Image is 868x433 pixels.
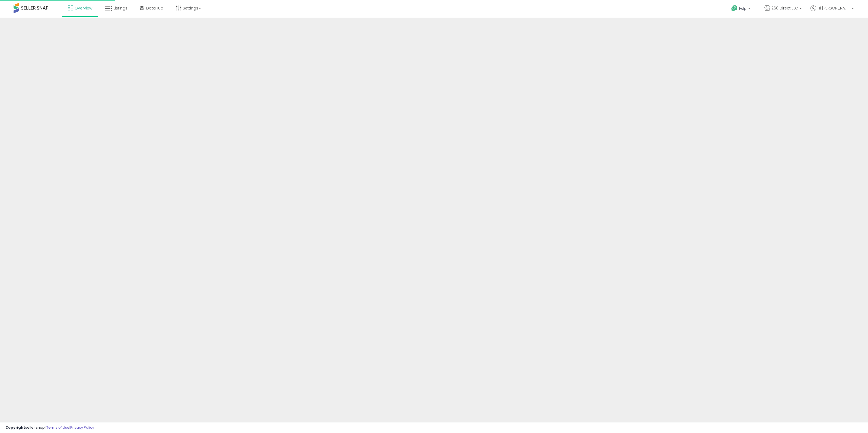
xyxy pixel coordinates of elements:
[739,6,746,11] span: Help
[727,1,756,18] a: Help
[771,5,798,11] span: 260 Direct LLC
[810,5,854,18] a: Hi [PERSON_NAME]
[146,5,163,11] span: DataHub
[75,5,92,11] span: Overview
[113,5,127,11] span: Listings
[818,5,850,11] span: Hi [PERSON_NAME]
[731,5,738,12] i: Get Help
